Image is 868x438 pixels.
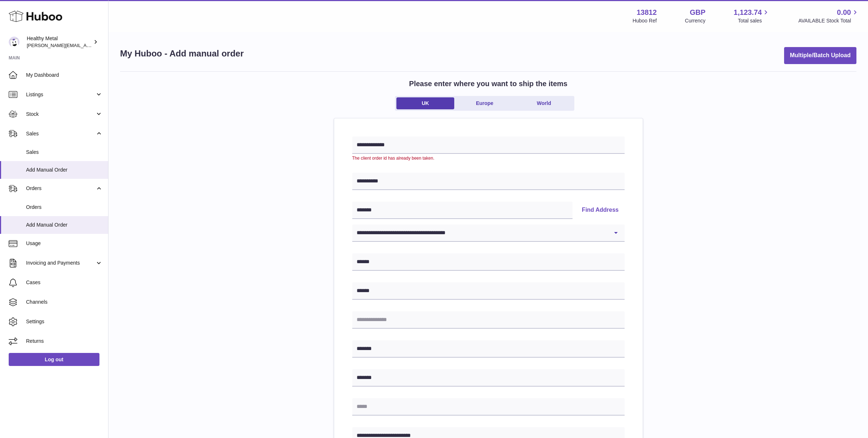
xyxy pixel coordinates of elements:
[26,167,103,173] span: Add Manual Order
[120,48,244,59] h1: My Huboo - Add manual order
[738,17,770,24] span: Total sales
[515,97,573,109] a: World
[26,279,103,286] span: Cases
[26,185,95,192] span: Orders
[798,8,859,24] a: 0.00 AVAILABLE Stock Total
[9,37,20,47] img: jose@healthy-metal.com
[26,299,103,306] span: Channels
[26,318,103,325] span: Settings
[26,204,103,211] span: Orders
[690,8,705,17] strong: GBP
[9,353,99,366] a: Log out
[26,338,103,345] span: Returns
[456,97,514,109] a: Europe
[637,8,657,17] strong: 13812
[26,72,103,79] span: My Dashboard
[26,91,95,98] span: Listings
[26,130,95,137] span: Sales
[409,79,567,89] h2: Please enter where you want to ship the items
[576,202,625,219] button: Find Address
[734,8,762,17] span: 1,123.74
[352,155,625,161] div: The client order id has already been taken.
[798,17,859,24] span: AVAILABLE Stock Total
[837,8,851,17] span: 0.00
[26,111,95,118] span: Stock
[734,8,770,24] a: 1,123.74 Total sales
[26,222,103,228] span: Add Manual Order
[27,42,145,48] span: [PERSON_NAME][EMAIL_ADDRESS][DOMAIN_NAME]
[27,35,92,49] div: Healthy Metal
[26,260,95,266] span: Invoicing and Payments
[26,149,103,156] span: Sales
[685,17,706,24] div: Currency
[26,240,103,247] span: Usage
[396,97,454,109] a: UK
[784,47,856,64] button: Multiple/Batch Upload
[633,17,657,24] div: Huboo Ref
